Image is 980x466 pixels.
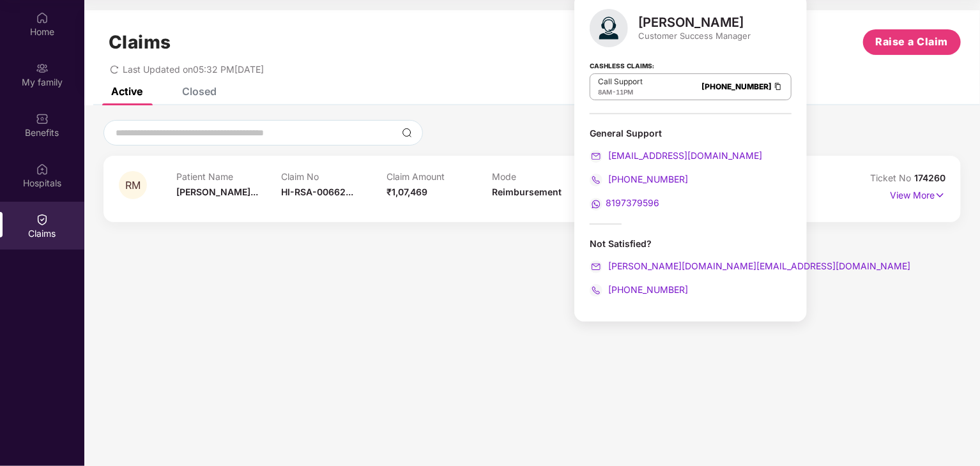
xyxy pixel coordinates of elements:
span: 174260 [914,172,946,183]
img: svg+xml;base64,PHN2ZyB4bWxucz0iaHR0cDovL3d3dy53My5vcmcvMjAwMC9zdmciIHdpZHRoPSIyMCIgaGVpZ2h0PSIyMC... [590,284,602,297]
a: [PHONE_NUMBER] [701,82,772,91]
div: General Support [590,127,792,211]
div: Active [111,85,142,98]
img: svg+xml;base64,PHN2ZyB4bWxucz0iaHR0cDovL3d3dy53My5vcmcvMjAwMC9zdmciIHdpZHRoPSIyMCIgaGVpZ2h0PSIyMC... [590,198,602,211]
div: Closed [182,85,217,98]
div: Not Satisfied? [590,237,792,297]
span: redo [110,64,119,75]
p: Mode [492,171,597,182]
img: svg+xml;base64,PHN2ZyBpZD0iQmVuZWZpdHMiIHhtbG5zPSJodHRwOi8vd3d3LnczLm9yZy8yMDAwL3N2ZyIgd2lkdGg9Ij... [36,112,49,125]
p: Claim No [282,171,387,182]
div: [PERSON_NAME] [638,15,751,30]
span: [PHONE_NUMBER] [606,174,688,184]
img: svg+xml;base64,PHN2ZyBpZD0iSG9zcGl0YWxzIiB4bWxucz0iaHR0cDovL3d3dy53My5vcmcvMjAwMC9zdmciIHdpZHRoPS... [36,163,49,176]
img: Clipboard Icon [773,81,783,92]
div: Customer Success Manager [638,30,751,41]
strong: Cashless Claims: [590,58,654,72]
div: General Support [590,127,792,139]
span: Last Updated on 05:32 PM[DATE] [123,64,264,75]
span: [PERSON_NAME][DOMAIN_NAME][EMAIL_ADDRESS][DOMAIN_NAME] [606,260,910,271]
img: svg+xml;base64,PHN2ZyB4bWxucz0iaHR0cDovL3d3dy53My5vcmcvMjAwMC9zdmciIHdpZHRoPSIxNyIgaGVpZ2h0PSIxNy... [935,188,946,202]
img: svg+xml;base64,PHN2ZyB4bWxucz0iaHR0cDovL3d3dy53My5vcmcvMjAwMC9zdmciIHhtbG5zOnhsaW5rPSJodHRwOi8vd3... [590,9,628,47]
a: [PHONE_NUMBER] [590,284,688,295]
img: svg+xml;base64,PHN2ZyBpZD0iU2VhcmNoLTMyeDMyIiB4bWxucz0iaHR0cDovL3d3dy53My5vcmcvMjAwMC9zdmciIHdpZH... [402,128,412,138]
img: svg+xml;base64,PHN2ZyBpZD0iQ2xhaW0iIHhtbG5zPSJodHRwOi8vd3d3LnczLm9yZy8yMDAwL3N2ZyIgd2lkdGg9IjIwIi... [36,213,49,226]
img: svg+xml;base64,PHN2ZyBpZD0iSG9tZSIgeG1sbnM9Imh0dHA6Ly93d3cudzMub3JnLzIwMDAvc3ZnIiB3aWR0aD0iMjAiIG... [36,11,49,24]
a: [PERSON_NAME][DOMAIN_NAME][EMAIL_ADDRESS][DOMAIN_NAME] [590,260,910,271]
p: Call Support [598,77,643,87]
span: [PHONE_NUMBER] [606,284,688,295]
div: Not Satisfied? [590,237,792,250]
span: ₹1,07,469 [387,186,427,197]
img: svg+xml;base64,PHN2ZyB3aWR0aD0iMjAiIGhlaWdodD0iMjAiIHZpZXdCb3g9IjAgMCAyMCAyMCIgZmlsbD0ibm9uZSIgeG... [36,62,49,75]
a: [EMAIL_ADDRESS][DOMAIN_NAME] [590,150,762,161]
span: 11PM [616,88,633,96]
span: Reimbursement [492,186,562,197]
div: - [598,87,643,97]
span: Raise a Claim [876,34,949,50]
span: 8197379596 [606,197,659,208]
img: svg+xml;base64,PHN2ZyB4bWxucz0iaHR0cDovL3d3dy53My5vcmcvMjAwMC9zdmciIHdpZHRoPSIyMCIgaGVpZ2h0PSIyMC... [590,174,602,186]
span: HI-RSA-00662... [282,186,354,197]
span: [PERSON_NAME]... [176,186,258,197]
a: 8197379596 [590,197,659,208]
span: RM [125,180,141,191]
p: Patient Name [176,171,282,182]
p: Claim Amount [387,171,492,182]
img: svg+xml;base64,PHN2ZyB4bWxucz0iaHR0cDovL3d3dy53My5vcmcvMjAwMC9zdmciIHdpZHRoPSIyMCIgaGVpZ2h0PSIyMC... [590,260,602,273]
button: Raise a Claim [863,29,961,55]
span: Ticket No [870,172,914,183]
span: 8AM [598,88,612,96]
h1: Claims [109,31,171,53]
p: View More [890,185,946,202]
img: svg+xml;base64,PHN2ZyB4bWxucz0iaHR0cDovL3d3dy53My5vcmcvMjAwMC9zdmciIHdpZHRoPSIyMCIgaGVpZ2h0PSIyMC... [590,150,602,163]
a: [PHONE_NUMBER] [590,174,688,184]
span: [EMAIL_ADDRESS][DOMAIN_NAME] [606,150,762,161]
